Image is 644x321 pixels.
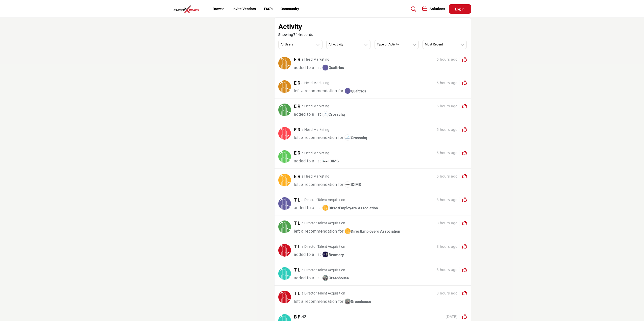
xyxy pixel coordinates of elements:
[322,206,378,210] span: DirectEmployers Association
[326,40,370,49] button: All Activity
[294,104,300,109] h5: E R
[302,197,345,203] p: a Director Talent Acquisition
[436,80,459,86] span: 6 hours ago
[264,7,273,11] a: FAQ's
[344,299,371,305] a: imageGreenhouse
[322,159,339,163] span: iCIMS
[302,127,329,132] p: a Head Marketing
[344,299,371,304] span: Greenhouse
[294,206,321,210] span: added to a list
[322,276,349,280] span: Greenhouse
[294,89,343,93] span: left a recommendation for
[278,21,302,32] h2: Activity
[436,150,459,156] span: 6 hours ago
[294,174,300,179] h5: E R
[294,267,300,273] h5: T L
[278,57,291,69] img: avtar-image
[322,253,344,257] span: Beamery
[445,314,459,319] span: [DATE]
[436,220,459,226] span: 8 hours ago
[455,7,464,11] span: Log In
[322,205,378,211] a: imageDirectEmployers Association
[294,65,321,70] span: added to a list
[293,33,300,37] span: 744
[294,112,321,117] span: added to a list
[322,112,345,117] span: Crosschq
[294,220,300,226] h5: T L
[322,251,329,258] img: image
[344,229,400,235] a: imageDirectEmployers Association
[278,220,291,233] img: avtar-image
[294,136,343,140] span: left a recommendation for
[302,220,345,226] p: a Director Talent Acquisition
[233,7,256,11] a: Invite Vendors
[344,298,351,305] img: image
[462,80,467,85] i: Click to Rate this activity
[302,174,329,179] p: a Head Marketing
[294,314,300,320] h5: B F
[294,229,343,234] span: left a recommendation for
[462,314,467,319] i: Click to Rate this activity
[278,40,323,49] button: All Users
[436,244,459,249] span: 8 hours ago
[278,127,291,140] img: avtar-image
[423,40,467,49] button: Most Recent
[436,267,459,273] span: 8 hours ago
[436,197,459,203] span: 8 hours ago
[462,174,467,179] i: Click to Rate this activity
[329,42,343,47] h3: All Activity
[344,88,351,94] img: image
[422,6,445,12] div: Solutions
[302,151,329,156] p: a Head Marketing
[294,80,300,86] h5: E R
[344,135,367,141] a: imageCrosschq
[462,267,467,273] i: Click to Rate this activity
[344,181,351,188] img: image
[462,57,467,62] i: Click to Rate this activity
[344,136,367,140] span: Crosschq
[449,4,471,14] button: Log In
[278,267,291,280] img: avtar-image
[294,127,300,133] h5: E R
[294,159,321,163] span: added to a list
[377,42,399,47] h3: Type of Activity
[436,127,459,132] span: 6 hours ago
[462,197,467,202] i: Click to Rate this activity
[322,252,344,258] a: imageBeamery
[302,80,329,86] p: a Head Marketing
[294,291,300,296] h5: T L
[294,253,321,257] span: added to a list
[462,244,467,249] i: Click to Rate this activity
[436,57,459,62] span: 6 hours ago
[436,174,459,179] span: 6 hours ago
[322,65,344,70] span: Qualtrics
[322,158,339,165] a: imageiCIMS
[302,57,329,62] p: a Head Marketing
[281,7,299,11] a: Community
[294,150,300,156] h5: E R
[278,32,313,37] span: Showing records
[462,291,467,296] i: Click to Rate this activity
[322,65,344,71] a: imageQualtrics
[302,314,306,319] a: Link of redirect to contact profile URL
[278,150,291,163] img: avtar-image
[344,228,351,234] img: image
[462,221,467,226] i: Click to Rate this activity
[278,80,291,93] img: avtar-image
[344,88,366,94] a: imageQualtrics
[302,267,345,273] p: a Director Talent Acquisition
[278,104,291,116] img: avtar-image
[278,244,291,257] img: avtar-image
[322,205,329,211] img: image
[322,275,329,281] img: image
[294,57,300,62] h5: E R
[294,244,300,250] h5: T L
[322,111,329,117] img: image
[278,174,291,186] img: avtar-image
[322,112,345,118] a: imageCrosschq
[344,182,361,188] a: imageiCIMS
[344,134,351,141] img: image
[322,64,329,71] img: image
[425,42,443,47] h3: Most Recent
[294,197,300,203] h5: T L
